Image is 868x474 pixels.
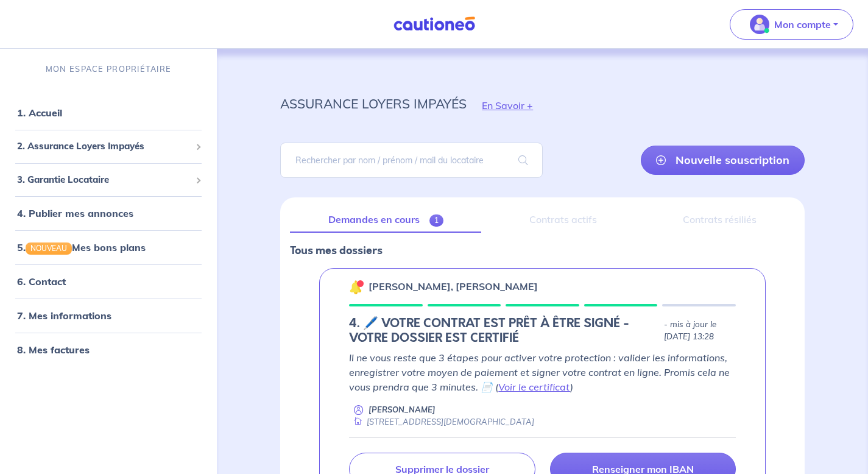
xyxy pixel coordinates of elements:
[5,235,212,260] div: 5.NOUVEAUMes bons plans
[290,242,795,258] p: Tous mes dossiers
[17,207,133,219] a: 4. Publier mes annonces
[46,63,171,75] p: MON ESPACE PROPRIÉTAIRE
[641,146,805,175] a: Nouvelle souscription
[5,269,212,294] div: 6. Contact
[349,316,736,345] div: state: PAYMENT-METHOD-IN-PROGRESS, Context: NEW,CHOOSE-CERTIFICATE,RELATIONSHIP,RENTER-DOCUMENTS
[17,344,90,356] a: 8. Mes factures
[17,241,146,253] a: 5.NOUVEAUMes bons plans
[17,310,111,322] a: 7. Mes informations
[5,338,212,362] div: 8. Mes factures
[5,101,212,125] div: 1. Accueil
[280,93,467,115] p: assurance loyers impayés
[17,275,66,288] a: 6. Contact
[774,17,831,32] p: Mon compte
[498,381,570,393] a: Voir le certificat
[389,16,480,32] img: Cautioneo
[17,140,191,154] span: 2. Assurance Loyers Impayés
[750,15,769,34] img: illu_account_valid_menu.svg
[349,416,534,428] div: [STREET_ADDRESS][DEMOGRAPHIC_DATA]
[290,207,481,233] a: Demandes en cours1
[349,350,736,394] p: Il ne vous reste que 3 étapes pour activer votre protection : valider les informations, enregistr...
[369,279,538,294] p: [PERSON_NAME], [PERSON_NAME]
[349,316,659,345] h5: 4. 🖊️ VOTRE CONTRAT EST PRÊT À ÊTRE SIGNÉ - VOTRE DOSSIER EST CERTIFIÉ
[664,319,736,343] p: - mis à jour le [DATE] 13:28
[730,9,853,40] button: illu_account_valid_menu.svgMon compte
[429,214,443,227] span: 1
[280,143,542,178] input: Rechercher par nom / prénom / mail du locataire
[17,107,62,119] a: 1. Accueil
[5,135,212,158] div: 2. Assurance Loyers Impayés
[5,168,212,192] div: 3. Garantie Locataire
[17,173,191,187] span: 3. Garantie Locataire
[504,143,543,177] span: search
[467,88,548,123] button: En Savoir +
[369,404,436,416] p: [PERSON_NAME]
[349,280,364,294] img: 🔔
[5,303,212,328] div: 7. Mes informations
[5,201,212,225] div: 4. Publier mes annonces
